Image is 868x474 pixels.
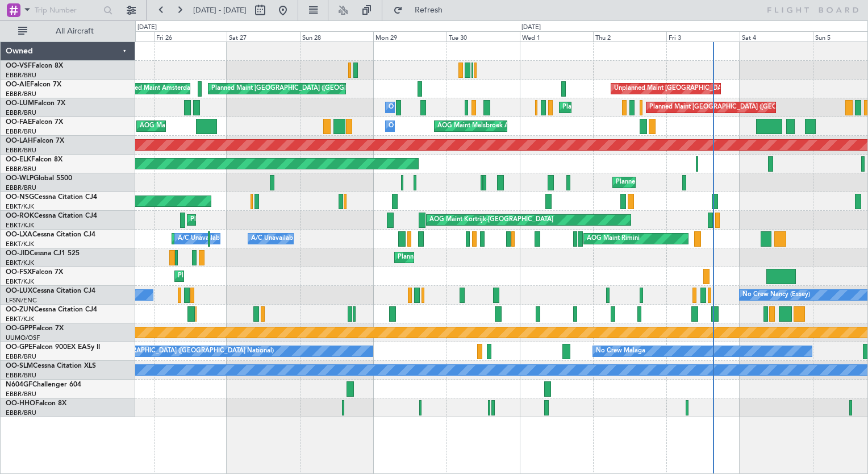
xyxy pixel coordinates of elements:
[6,119,32,126] span: OO-FAE
[596,343,645,360] div: No Crew Malaga
[6,231,95,238] a: OO-LXACessna Citation CJ4
[251,230,298,247] div: A/C Unavailable
[6,156,31,163] span: OO-ELK
[6,400,66,407] a: OO-HHOFalcon 8X
[6,175,72,182] a: OO-WLPGlobal 5500
[6,315,34,323] a: EBKT/KJK
[389,99,466,116] div: Owner Melsbroek Air Base
[6,90,36,98] a: EBBR/BRU
[398,249,530,266] div: Planned Maint Kortrijk-[GEOGRAPHIC_DATA]
[6,344,32,351] span: OO-GPE
[6,325,32,332] span: OO-GPP
[6,334,40,342] a: UUMO/OSF
[6,202,34,211] a: EBKT/KJK
[373,31,446,41] div: Mon 29
[6,250,30,257] span: OO-JID
[6,213,97,219] a: OO-ROKCessna Citation CJ4
[30,27,120,35] span: All Aircraft
[137,23,157,32] div: [DATE]
[6,344,100,351] a: OO-GPEFalcon 900EX EASy II
[6,371,36,380] a: EBBR/BRU
[6,259,34,267] a: EBKT/KJK
[6,175,34,182] span: OO-WLP
[111,80,226,97] div: Unplanned Maint Amsterdam (Schiphol)
[6,184,36,192] a: EBBR/BRU
[405,6,453,14] span: Refresh
[6,296,37,305] a: LFSN/ENC
[6,138,33,144] span: OO-LAH
[6,269,32,276] span: OO-FSX
[6,100,65,107] a: OO-LUMFalcon 7X
[446,31,520,41] div: Tue 30
[6,363,96,369] a: OO-SLMCessna Citation XLS
[429,211,553,228] div: AOG Maint Kortrijk-[GEOGRAPHIC_DATA]
[6,100,34,107] span: OO-LUM
[6,381,81,388] a: N604GFChallenger 604
[6,71,36,80] a: EBBR/BRU
[742,286,810,303] div: No Crew Nancy (Essey)
[6,400,35,407] span: OO-HHO
[6,127,36,136] a: EBBR/BRU
[6,269,63,276] a: OO-FSXFalcon 7X
[389,118,466,135] div: Owner Melsbroek Air Base
[587,230,640,247] div: AOG Maint Rimini
[388,1,456,19] button: Refresh
[140,118,277,135] div: AOG Maint [US_STATE] ([GEOGRAPHIC_DATA])
[6,250,80,257] a: OO-JIDCessna CJ1 525
[6,390,36,398] a: EBBR/BRU
[6,146,36,155] a: EBBR/BRU
[6,221,34,230] a: EBKT/KJK
[520,31,593,41] div: Wed 1
[6,277,34,286] a: EBKT/KJK
[649,99,855,116] div: Planned Maint [GEOGRAPHIC_DATA] ([GEOGRAPHIC_DATA] National)
[6,288,32,294] span: OO-LUX
[614,80,801,97] div: Unplanned Maint [GEOGRAPHIC_DATA] ([GEOGRAPHIC_DATA])
[6,194,97,201] a: OO-NSGCessna Citation CJ4
[6,409,36,417] a: EBBR/BRU
[6,165,36,173] a: EBBR/BRU
[6,138,64,144] a: OO-LAHFalcon 7X
[84,343,274,360] div: No Crew [GEOGRAPHIC_DATA] ([GEOGRAPHIC_DATA] National)
[6,352,36,361] a: EBBR/BRU
[593,31,666,41] div: Thu 2
[437,118,528,135] div: AOG Maint Melsbroek Air Base
[6,240,34,248] a: EBKT/KJK
[6,63,32,69] span: OO-VSF
[190,211,323,228] div: Planned Maint Kortrijk-[GEOGRAPHIC_DATA]
[6,119,63,126] a: OO-FAEFalcon 7X
[6,381,32,388] span: N604GF
[740,31,813,41] div: Sat 4
[6,81,30,88] span: OO-AIE
[6,213,34,219] span: OO-ROK
[6,363,33,369] span: OO-SLM
[35,2,100,19] input: Trip Number
[616,174,698,191] div: Planned Maint Milan (Linate)
[300,31,373,41] div: Sun 28
[178,230,389,247] div: A/C Unavailable [GEOGRAPHIC_DATA] ([GEOGRAPHIC_DATA] National)
[6,306,97,313] a: OO-ZUNCessna Citation CJ4
[521,23,541,32] div: [DATE]
[211,80,390,97] div: Planned Maint [GEOGRAPHIC_DATA] ([GEOGRAPHIC_DATA])
[154,31,227,41] div: Fri 26
[6,306,34,313] span: OO-ZUN
[6,81,61,88] a: OO-AIEFalcon 7X
[6,194,34,201] span: OO-NSG
[12,22,123,40] button: All Aircraft
[6,231,32,238] span: OO-LXA
[227,31,300,41] div: Sat 27
[6,288,95,294] a: OO-LUXCessna Citation CJ4
[6,109,36,117] a: EBBR/BRU
[6,63,63,69] a: OO-VSFFalcon 8X
[193,5,247,15] span: [DATE] - [DATE]
[666,31,740,41] div: Fri 3
[6,325,64,332] a: OO-GPPFalcon 7X
[178,268,310,285] div: Planned Maint Kortrijk-[GEOGRAPHIC_DATA]
[6,156,62,163] a: OO-ELKFalcon 8X
[562,99,768,116] div: Planned Maint [GEOGRAPHIC_DATA] ([GEOGRAPHIC_DATA] National)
